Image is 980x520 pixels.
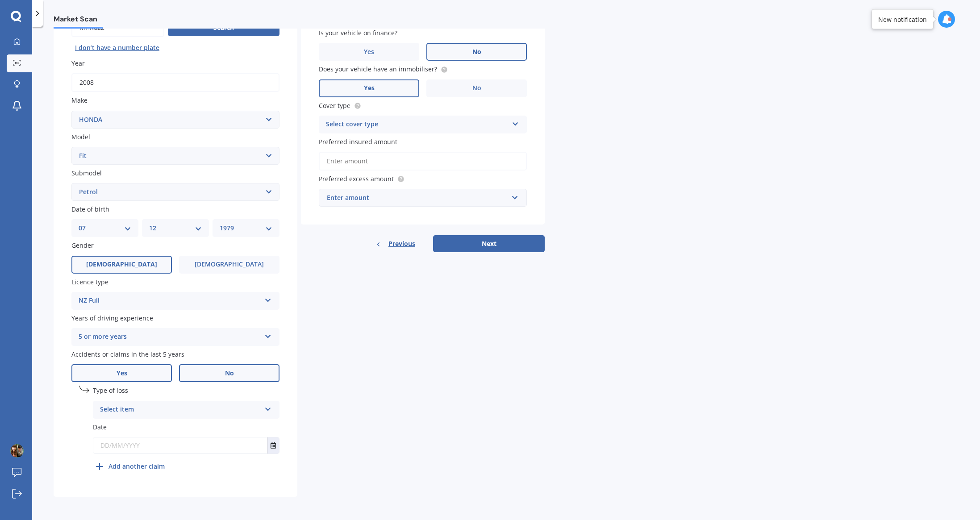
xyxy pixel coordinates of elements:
[93,437,267,453] input: DD/MM/YYYY
[319,175,394,183] span: Preferred excess amount
[71,278,108,286] span: Licence type
[71,96,88,105] span: Make
[71,73,279,92] input: YYYY
[364,84,375,92] span: Yes
[71,350,184,358] span: Accidents or claims in the last 5 years
[71,59,85,67] span: Year
[327,193,508,203] div: Enter amount
[117,370,127,377] span: Yes
[326,119,508,130] div: Select cover type
[100,404,261,415] div: Select item
[472,84,481,92] span: No
[433,235,545,252] button: Next
[108,462,165,471] b: Add another claim
[364,48,374,56] span: Yes
[267,437,279,453] button: Select date
[878,15,927,24] div: New notification
[71,205,109,213] span: Date of birth
[225,370,234,377] span: No
[319,152,527,171] input: Enter amount
[71,41,163,55] button: I don’t have a number plate
[10,444,24,458] img: ACg8ocKgznLzKQ4m94lg0q3hbI-umZhjwhvx_oa7SqYp5ytHy90gCasa=s96-c
[472,48,481,56] span: No
[71,133,90,141] span: Model
[79,332,261,342] div: 5 or more years
[319,65,437,74] span: Does your vehicle have an immobiliser?
[319,137,397,146] span: Preferred insured amount
[71,169,102,177] span: Submodel
[93,387,128,395] span: Type of loss
[319,29,397,37] span: Is your vehicle on finance?
[71,314,153,322] span: Years of driving experience
[86,261,157,268] span: [DEMOGRAPHIC_DATA]
[388,237,415,250] span: Previous
[79,295,261,306] div: NZ Full
[54,15,103,27] span: Market Scan
[319,101,350,110] span: Cover type
[93,423,107,431] span: Date
[195,261,264,268] span: [DEMOGRAPHIC_DATA]
[71,241,94,250] span: Gender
